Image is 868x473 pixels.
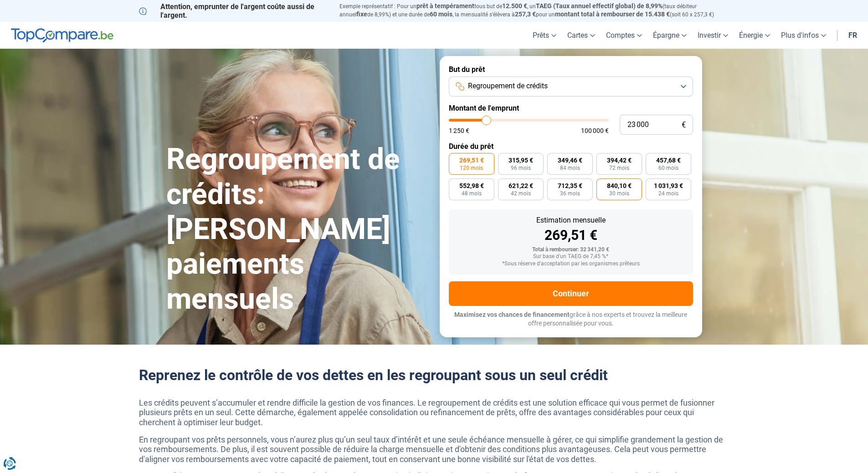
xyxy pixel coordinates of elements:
span: Maximisez vos chances de financement [454,311,570,318]
span: 48 mois [462,191,482,196]
label: Montant de l'emprunt [449,104,693,112]
span: 12.500 € [502,2,527,10]
span: 120 mois [460,165,483,171]
button: Regroupement de crédits [449,76,693,97]
span: 1 250 € [449,127,469,134]
span: 269,51 € [459,157,484,163]
span: Regroupement de crédits [468,81,548,91]
span: 394,42 € [607,157,632,163]
a: fr [843,22,863,49]
a: Énergie [734,22,776,49]
p: Exemple représentatif : Pour un tous but de , un (taux débiteur annuel de 8,99%) et une durée de ... [339,2,729,19]
span: montant total à rembourser de 15.438 € [555,10,670,18]
span: 24 mois [658,191,678,196]
div: Estimation mensuelle [456,217,686,224]
a: Épargne [647,22,692,49]
a: Investir [692,22,734,49]
span: 257,3 € [515,10,536,18]
span: 60 mois [658,165,678,171]
p: grâce à nos experts et trouvez la meilleure offre personnalisée pour vous. [449,310,693,328]
span: 840,10 € [607,183,632,189]
span: 552,98 € [459,183,484,189]
span: 712,35 € [558,183,582,189]
div: 269,51 € [456,229,686,242]
span: TAEG (Taux annuel effectif global) de 8,99% [536,2,663,10]
img: TopCompare [11,28,113,43]
span: 621,22 € [508,183,533,189]
div: Sur base d'un TAEG de 7,45 %* [456,254,686,260]
span: fixe [356,10,367,18]
span: 96 mois [511,165,531,171]
span: 349,46 € [558,157,582,163]
span: € [682,121,686,129]
p: Attention, emprunter de l'argent coûte aussi de l'argent. [139,2,329,20]
h2: Reprenez le contrôle de vos dettes en les regroupant sous un seul crédit [139,366,729,384]
span: 30 mois [609,191,629,196]
span: 1 031,93 € [654,183,683,189]
span: 457,68 € [656,157,681,163]
p: En regroupant vos prêts personnels, vous n’aurez plus qu’un seul taux d’intérêt et une seule éché... [139,435,729,464]
span: 315,95 € [508,157,533,163]
a: Plus d'infos [776,22,832,49]
a: Prêts [527,22,562,49]
span: 60 mois [430,10,452,18]
label: But du prêt [449,65,693,74]
span: 72 mois [609,165,629,171]
span: 100 000 € [581,127,609,134]
span: prêt à tempérament [416,2,474,10]
p: Les crédits peuvent s’accumuler et rendre difficile la gestion de vos finances. Le regroupement d... [139,398,729,427]
button: Continuer [449,281,693,306]
a: Comptes [601,22,647,49]
span: 42 mois [511,191,531,196]
span: 84 mois [560,165,580,171]
label: Durée du prêt [449,142,693,151]
div: *Sous réserve d'acceptation par les organismes prêteurs [456,261,686,267]
h1: Regroupement de crédits: [PERSON_NAME] paiements mensuels [166,142,429,317]
div: Total à rembourser: 32 341,20 € [456,247,686,253]
span: 36 mois [560,191,580,196]
a: Cartes [562,22,601,49]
